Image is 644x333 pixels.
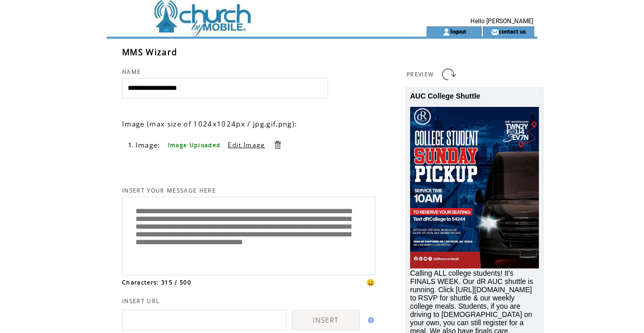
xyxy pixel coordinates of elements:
[365,317,374,323] img: help.gif
[470,18,533,25] span: Hello [PERSON_NAME]
[122,119,297,129] span: Image (max size of 1024x1024px / jpg,gif,png):
[499,28,526,35] a: contact us
[228,140,265,149] a: Edit Image
[168,141,221,149] span: Image Uploaded
[491,28,499,36] img: contact_us_icon.gif
[122,279,191,286] span: Characters: 315 / 500
[128,141,134,149] span: 1.
[292,310,360,330] a: INSERT
[135,140,161,150] span: Image:
[273,140,282,150] a: Delete this item
[122,46,177,58] span: MMS Wizard
[122,187,216,194] span: INSERT YOUR MESSAGE HERE
[122,68,141,75] span: NAME
[406,71,434,78] span: PREVIEW
[450,28,466,35] a: logout
[122,297,160,305] span: INSERT URL
[410,92,480,100] span: AUC College Shuttle
[366,278,376,287] span: 😀
[443,28,450,36] img: account_icon.gif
